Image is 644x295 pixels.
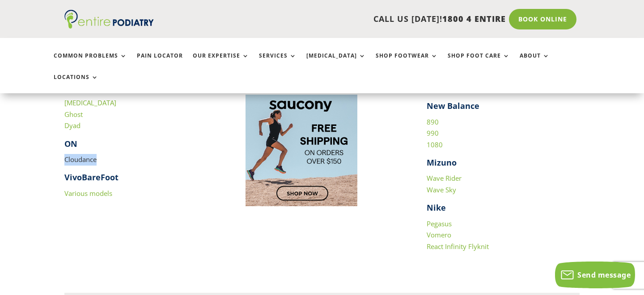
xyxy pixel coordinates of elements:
[259,53,297,72] a: Services
[376,53,438,72] a: Shop Footwear
[183,13,506,25] p: CALL US [DATE]!
[427,230,451,239] a: Vomero
[64,21,154,30] a: Entire Podiatry
[427,174,462,183] a: Wave Rider
[427,100,479,111] strong: New Balance
[193,53,249,72] a: Our Expertise
[427,202,446,213] strong: Nike
[64,172,119,183] strong: VivoBareFoot
[427,117,439,126] a: 890
[427,140,443,149] a: 1080
[64,110,83,119] a: Ghost
[427,242,489,251] a: React Infinity Flyknit
[427,219,452,228] a: Pegasus
[306,53,366,72] a: [MEDICAL_DATA]
[64,138,77,149] strong: ON
[555,262,635,288] button: Send message
[54,53,127,72] a: Common Problems
[64,98,116,107] a: [MEDICAL_DATA]
[442,13,506,24] span: 1800 4 ENTIRE
[54,74,98,93] a: Locations
[427,185,456,194] a: Wave Sky
[520,53,550,72] a: About
[448,53,510,72] a: Shop Foot Care
[64,154,217,172] p: Cloudance
[577,270,631,280] span: Send message
[137,53,183,72] a: Pain Locator
[427,157,457,168] strong: Mizuno
[64,189,112,198] a: Various models
[64,10,154,29] img: logo (1)
[509,9,576,29] a: Book Online
[427,129,439,137] a: 990
[64,121,80,130] a: Dyad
